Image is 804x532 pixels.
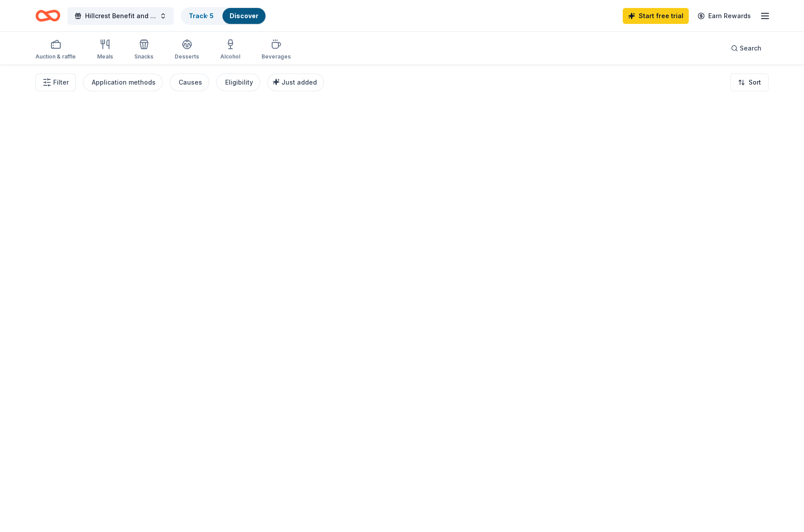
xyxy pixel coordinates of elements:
[85,11,156,21] span: Hillcrest Benefit and Auction
[83,74,163,91] button: Application methods
[730,74,769,91] button: Sort
[97,35,113,65] button: Meals
[134,53,153,60] div: Snacks
[692,8,756,24] a: Earn Rewards
[97,53,113,60] div: Meals
[230,12,258,19] a: Discover
[35,74,76,91] button: Filter
[261,35,291,65] button: Beverages
[179,77,202,88] div: Causes
[220,53,240,60] div: Alcohol
[35,35,76,65] button: Auction & raffle
[67,7,174,25] button: Hillcrest Benefit and Auction
[225,77,253,88] div: Eligibility
[267,74,324,91] button: Just added
[175,35,199,65] button: Desserts
[170,74,209,91] button: Causes
[749,77,761,88] span: Sort
[53,77,69,88] span: Filter
[623,8,689,24] a: Start free trial
[189,12,214,19] a: Track· 5
[261,53,291,60] div: Beverages
[134,35,153,65] button: Snacks
[35,5,60,26] a: Home
[175,53,199,60] div: Desserts
[220,35,240,65] button: Alcohol
[35,53,76,60] div: Auction & raffle
[216,74,260,91] button: Eligibility
[92,77,156,88] div: Application methods
[281,78,317,86] span: Just added
[181,7,266,25] button: Track· 5Discover
[740,43,761,54] span: Search
[724,39,769,57] button: Search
